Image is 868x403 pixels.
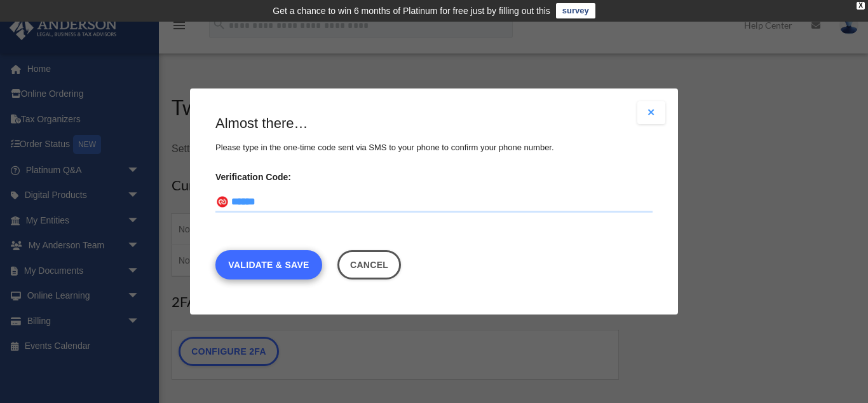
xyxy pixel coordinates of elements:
[215,250,322,279] a: Validate & Save
[337,250,402,279] button: Close this dialog window
[215,114,653,134] h3: Almost there…
[273,3,550,18] div: Get a chance to win 6 months of Platinum for free just by filling out this
[637,101,665,124] button: Close modal
[556,3,595,18] a: survey
[215,192,653,213] input: Verification Code:
[215,168,653,186] label: Verification Code:
[857,2,865,10] div: close
[215,140,653,155] p: Please type in the one-time code sent via SMS to your phone to confirm your phone number.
